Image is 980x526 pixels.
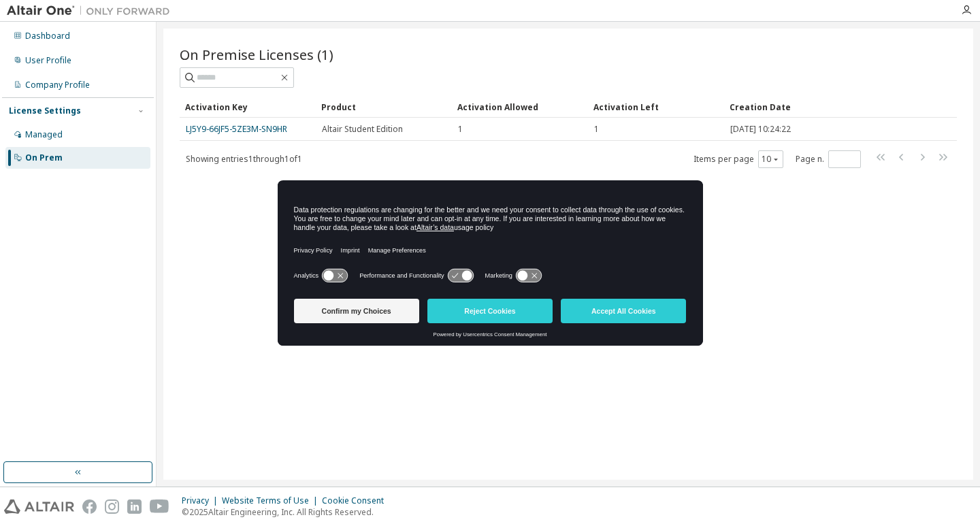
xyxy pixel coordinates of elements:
div: Activation Allowed [457,96,583,118]
div: On Prem [25,152,63,163]
div: Managed [25,129,63,140]
span: [DATE] 10:24:22 [730,124,791,135]
span: Items per page [693,150,783,168]
span: 1 [458,124,463,135]
img: youtube.svg [150,499,169,514]
div: Product [321,96,446,118]
img: altair_logo.svg [4,499,74,514]
img: instagram.svg [105,499,119,514]
button: 10 [762,154,780,165]
div: User Profile [25,55,71,66]
img: linkedin.svg [127,499,142,514]
span: 1 [594,124,599,135]
div: Dashboard [25,31,70,42]
span: On Premise Licenses (1) [180,45,333,64]
div: Creation Date [730,96,897,118]
div: Cookie Consent [322,495,392,506]
p: © 2025 Altair Engineering, Inc. All Rights Reserved. [182,506,392,518]
div: Activation Left [593,96,719,118]
div: License Settings [9,105,81,116]
span: Showing entries 1 through 1 of 1 [186,153,302,165]
div: Activation Key [185,96,310,118]
div: Company Profile [25,80,90,91]
div: Website Terms of Use [222,495,322,506]
span: Page n. [796,150,861,168]
span: Altair Student Edition [322,124,403,135]
img: facebook.svg [82,499,97,514]
div: Privacy [182,495,222,506]
a: LJ5Y9-66JF5-5ZE3M-SN9HR [186,123,287,135]
img: Altair One [7,4,177,18]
